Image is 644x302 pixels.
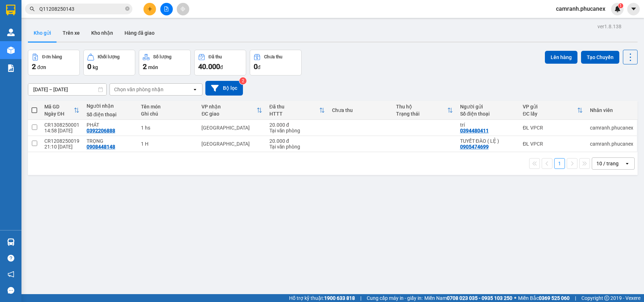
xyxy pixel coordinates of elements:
[28,50,80,75] button: Đơn hàng2đơn
[523,111,577,117] div: ĐC lấy
[392,101,457,120] th: Toggle SortBy
[39,5,124,13] input: Tìm tên, số ĐT hoặc mã đơn
[614,6,621,12] img: icon-new-feature
[250,50,302,75] button: Chưa thu0đ
[37,64,46,70] span: đơn
[6,5,15,15] img: logo-vxr
[7,29,15,36] img: warehouse-icon
[523,104,577,109] div: VP gửi
[239,77,247,84] sup: 2
[590,107,633,113] div: Nhân viên
[523,141,583,147] div: ĐL VPCR
[269,138,325,144] div: 20.000 đ
[367,294,423,302] span: Cung cấp máy in - giấy in:
[141,111,194,117] div: Ghi chú
[180,6,185,11] span: aim
[269,111,319,117] div: HTTT
[125,6,130,13] span: close-circle
[192,87,198,92] svg: open
[201,111,256,117] div: ĐC giao
[93,64,98,70] span: kg
[519,101,586,120] th: Toggle SortBy
[604,296,609,301] span: copyright
[596,160,619,167] div: 10 / trang
[201,104,256,109] div: VP nhận
[44,144,79,150] div: 21:10 [DATE]
[201,141,262,147] div: [GEOGRAPHIC_DATA]
[205,81,243,96] button: Bộ lọc
[44,104,74,109] div: Mã GD
[8,287,14,294] span: message
[360,294,361,302] span: |
[590,125,633,131] div: camranh.phucanex
[518,294,570,302] span: Miền Bắc
[143,62,147,71] span: 2
[57,24,86,42] button: Trên xe
[514,297,516,299] span: ⚪️
[460,111,516,117] div: Số điện thoại
[143,3,156,15] button: plus
[619,3,622,8] span: 1
[424,294,512,302] span: Miền Nam
[44,128,79,133] div: 14:58 [DATE]
[87,144,115,150] div: 0908448148
[575,294,576,302] span: |
[8,255,14,262] span: question-circle
[44,111,74,117] div: Ngày ĐH
[42,54,62,59] div: Đơn hàng
[258,64,260,70] span: đ
[87,62,91,71] span: 0
[198,62,220,71] span: 40.000
[44,138,79,144] div: CR1208250019
[332,107,389,113] div: Chưa thu
[324,295,355,301] strong: 1900 633 818
[627,3,640,15] button: caret-down
[618,3,623,8] sup: 1
[523,125,583,131] div: ĐL VPCR
[460,128,489,133] div: 0394480411
[289,294,355,302] span: Hỗ trợ kỹ thuật:
[147,6,152,11] span: plus
[460,144,489,150] div: 0905474699
[141,104,194,109] div: Tên món
[177,3,189,15] button: aim
[269,128,325,133] div: Tại văn phòng
[254,62,258,71] span: 0
[87,128,115,133] div: 0392206888
[198,101,265,120] th: Toggle SortBy
[139,50,191,75] button: Số lượng2món
[597,23,621,30] div: ver 1.8.138
[32,62,36,71] span: 2
[624,161,630,166] svg: open
[141,141,194,147] div: 1 H
[194,50,246,75] button: Đã thu40.000đ
[201,125,262,131] div: [GEOGRAPHIC_DATA]
[550,4,611,13] span: camranh.phucanex
[7,47,15,54] img: warehouse-icon
[396,111,447,117] div: Trạng thái
[460,104,516,109] div: Người gửi
[8,271,14,278] span: notification
[266,101,329,120] th: Toggle SortBy
[148,64,158,70] span: món
[141,125,194,131] div: 1 hs
[28,84,106,95] input: Select a date range.
[396,104,447,109] div: Thu hộ
[83,50,135,75] button: Khối lượng0kg
[87,103,134,109] div: Người nhận
[269,144,325,150] div: Tại văn phòng
[460,138,516,144] div: TUYẾT ĐÀO ( LỆ )
[209,54,222,59] div: Đã thu
[581,51,619,64] button: Tạo Chuyến
[630,6,637,12] span: caret-down
[545,51,577,64] button: Lên hàng
[30,6,35,11] span: search
[554,158,565,169] button: 1
[98,54,119,59] div: Khối lượng
[590,141,633,147] div: camranh.phucanex
[41,101,83,120] th: Toggle SortBy
[447,295,512,301] strong: 0708 023 035 - 0935 103 250
[264,54,282,59] div: Chưa thu
[44,122,79,128] div: CR1308250001
[87,122,134,128] div: PHÁT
